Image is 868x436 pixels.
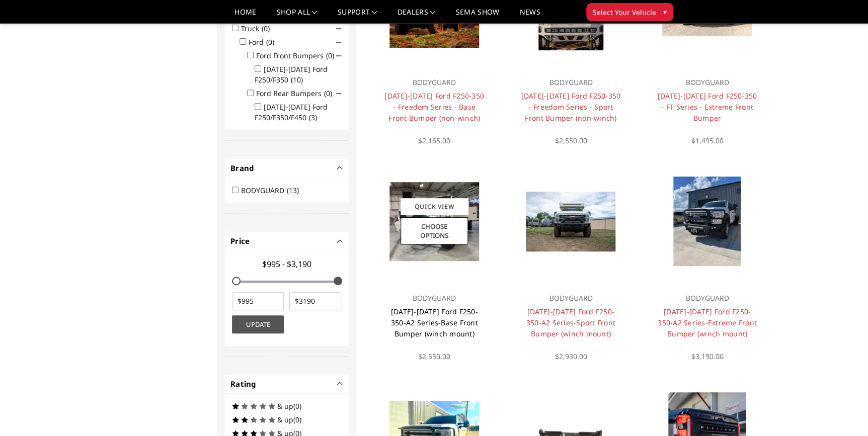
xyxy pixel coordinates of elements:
a: [DATE]-[DATE] Ford F250-350-A2 Series-Extreme Front Bumper (winch mount) [658,307,757,338]
span: & up [277,415,293,424]
a: [DATE]-[DATE] Ford F250-350-A2 Series-Base Front Bumper (winch mount) [391,307,478,338]
p: BODYGUARD [657,76,758,89]
p: BODYGUARD [520,292,621,304]
span: (0) [324,89,332,98]
span: Click to show/hide children [336,26,341,31]
span: (10) [291,75,303,84]
label: Ford Front Bumpers [256,51,340,60]
a: News [519,9,540,23]
span: $2,550.00 [418,352,450,361]
h4: Price [230,235,343,247]
span: $3,190.00 [691,352,723,361]
span: (0) [262,24,270,33]
a: [DATE]-[DATE] Ford F250-350-A2 Series-Sport Front Bumper (winch mount) [526,307,615,338]
h4: Rating [230,378,343,390]
label: Ford [249,37,280,47]
span: (0) [293,415,301,424]
button: - [338,165,343,170]
label: BODYGUARD [241,186,305,195]
span: (0) [293,401,301,411]
p: BODYGUARD [520,76,621,89]
span: $2,550.00 [555,136,587,145]
label: Ford Rear Bumpers [256,89,338,98]
a: Dealers [398,9,436,23]
span: (0) [266,37,274,47]
iframe: Chat Widget [818,388,868,436]
span: Click to show/hide children [336,40,341,45]
label: Truck [241,24,276,33]
button: - [338,381,343,386]
label: [DATE]-[DATE] Ford F250/F350/F450 [255,102,328,122]
h4: Brand [230,162,343,174]
span: (0) [326,51,334,60]
button: Select Your Vehicle [586,3,673,21]
span: $2,165.00 [418,136,450,145]
span: ▾ [663,7,667,17]
span: (13) [287,186,299,195]
a: Choose Options [401,217,468,244]
span: (3) [309,113,317,122]
button: - [338,238,343,243]
span: $1,495.00 [691,136,723,145]
span: Click to show/hide children [336,91,341,96]
span: Select Your Vehicle [593,7,656,18]
span: $2,930.00 [555,352,587,361]
a: [DATE]-[DATE] Ford F250-350 - Freedom Series - Base Front Bumper (non-winch) [384,91,484,123]
a: shop all [277,9,318,23]
input: $995 [232,292,284,310]
a: [DATE]-[DATE] Ford F250-350 - FT Series - Extreme Front Bumper [658,91,757,123]
a: Home [234,9,256,23]
span: Click to show/hide children [336,53,341,58]
p: BODYGUARD [383,292,485,304]
a: SEMA Show [455,9,499,23]
label: [DATE]-[DATE] Ford F250/F350 [255,64,328,84]
p: BODYGUARD [657,292,758,304]
p: BODYGUARD [383,76,485,89]
span: & up [277,401,293,411]
input: $3190 [289,292,341,310]
a: Support [338,9,377,23]
button: Update [232,315,284,333]
a: [DATE]-[DATE] Ford F250-350 - Freedom Series - Sport Front Bumper (non-winch) [521,91,620,123]
a: Quick View [401,198,468,215]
